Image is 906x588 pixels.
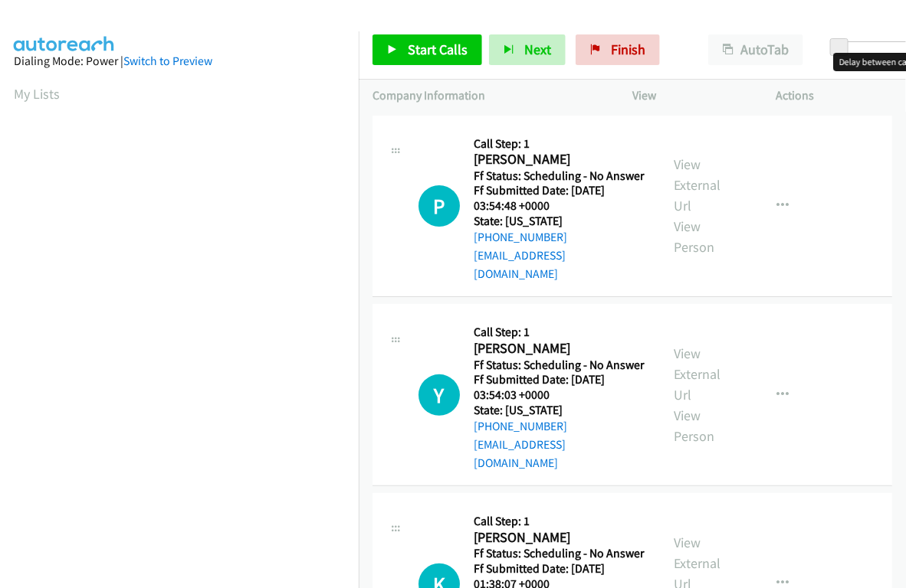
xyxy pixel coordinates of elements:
h2: [PERSON_NAME] [474,340,639,358]
button: AutoTab [708,34,803,65]
a: View External Url [674,155,721,214]
a: View External Url [674,345,721,403]
div: The call is yet to be attempted [419,185,460,227]
div: The call is yet to be attempted [419,374,460,416]
p: Actions [776,87,893,105]
span: Next [524,41,551,58]
a: My Lists [14,85,60,103]
button: Next [489,34,566,65]
h5: Ff Status: Scheduling - No Answer [474,358,646,373]
a: Switch to Preview [123,54,212,68]
a: [EMAIL_ADDRESS][DOMAIN_NAME] [474,248,566,281]
h5: Ff Status: Scheduling - No Answer [474,168,646,184]
a: [PHONE_NUMBER] [474,230,567,244]
h5: State: [US_STATE] [474,403,646,418]
h5: Ff Submitted Date: [DATE] 03:54:48 +0000 [474,183,646,213]
h2: [PERSON_NAME] [474,529,639,547]
a: Start Calls [373,34,482,65]
p: Company Information [373,87,605,105]
a: [EMAIL_ADDRESS][DOMAIN_NAME] [474,437,566,470]
h5: State: [US_STATE] [474,214,646,229]
h5: Call Step: 1 [474,325,646,340]
div: Dialing Mode: Power | [14,52,345,70]
h5: Ff Submitted Date: [DATE] 03:54:03 +0000 [474,372,646,402]
span: Finish [611,41,645,58]
h1: Y [419,374,460,416]
a: View Person [674,407,714,445]
span: Start Calls [408,41,468,58]
h1: P [419,185,460,227]
h5: Call Step: 1 [474,514,646,529]
a: [PHONE_NUMBER] [474,419,567,433]
p: View [632,87,749,105]
h5: Call Step: 1 [474,136,646,152]
h5: Ff Status: Scheduling - No Answer [474,546,646,561]
a: View Person [674,217,714,256]
h2: [PERSON_NAME] [474,151,639,168]
a: Finish [576,34,660,65]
